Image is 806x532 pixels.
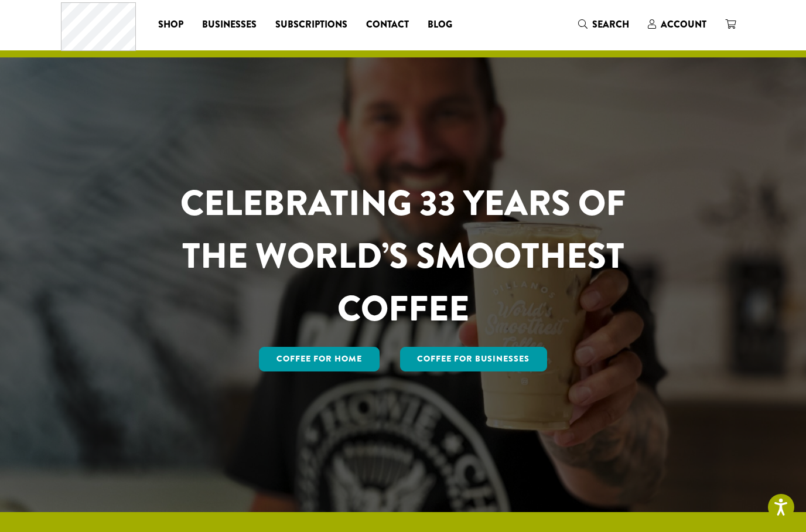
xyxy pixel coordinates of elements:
span: Search [592,18,629,31]
span: Businesses [202,18,257,32]
span: Subscriptions [275,18,347,32]
a: Shop [149,15,193,34]
span: Blog [428,18,452,32]
a: Coffee for Home [259,347,380,371]
span: Contact [366,18,409,32]
span: Account [661,18,706,31]
a: Search [569,15,638,34]
a: Coffee For Businesses [400,347,548,371]
span: Shop [158,18,183,32]
h1: CELEBRATING 33 YEARS OF THE WORLD’S SMOOTHEST COFFEE [146,177,660,335]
